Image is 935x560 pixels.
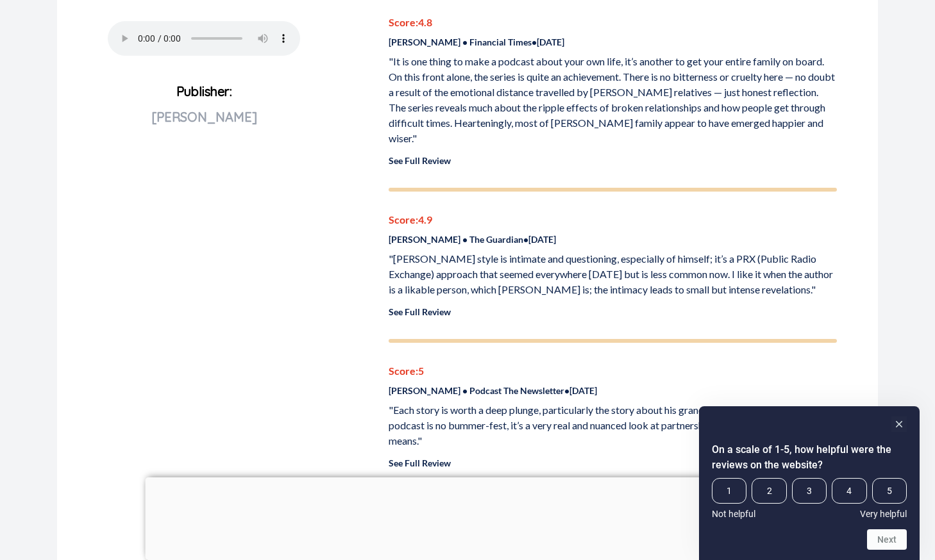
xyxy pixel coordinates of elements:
[389,212,837,227] p: Score: 4.9
[832,478,866,504] span: 4
[712,478,746,504] span: 1
[389,15,837,30] p: Score: 4.8
[712,509,755,519] span: Not helpful
[389,233,837,246] p: [PERSON_NAME] • The Guardian • [DATE]
[860,509,907,519] span: Very helpful
[389,306,451,317] a: See Full Review
[389,251,837,297] p: "[PERSON_NAME] style is intimate and questioning, especially of himself; it’s a PRX (Public Radio...
[712,442,907,473] h2: On a scale of 1-5, how helpful were the reviews on the website? Select an option from 1 to 5, wit...
[389,363,837,379] p: Score: 5
[389,35,837,49] p: [PERSON_NAME] • Financial Times • [DATE]
[67,79,341,171] p: Publisher:
[108,21,300,56] audio: Your browser does not support the audio element
[712,478,907,519] div: On a scale of 1-5, how helpful were the reviews on the website? Select an option from 1 to 5, wit...
[712,416,907,550] div: On a scale of 1-5, how helpful were the reviews on the website? Select an option from 1 to 5, wit...
[872,478,907,504] span: 5
[792,478,827,504] span: 3
[389,457,451,468] a: See Full Review
[752,478,786,504] span: 2
[151,109,257,125] span: [PERSON_NAME]
[389,54,837,146] p: "It is one thing to make a podcast about your own life, it’s another to get your entire family on...
[389,155,451,166] a: See Full Review
[867,529,907,550] button: Next question
[389,384,837,397] p: [PERSON_NAME] • Podcast The Newsletter • [DATE]
[891,416,907,432] button: Hide survey
[146,477,790,557] iframe: Advertisement
[389,402,837,449] p: "Each story is worth a deep plunge, particularly the story about his grandmother in episode two. ...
